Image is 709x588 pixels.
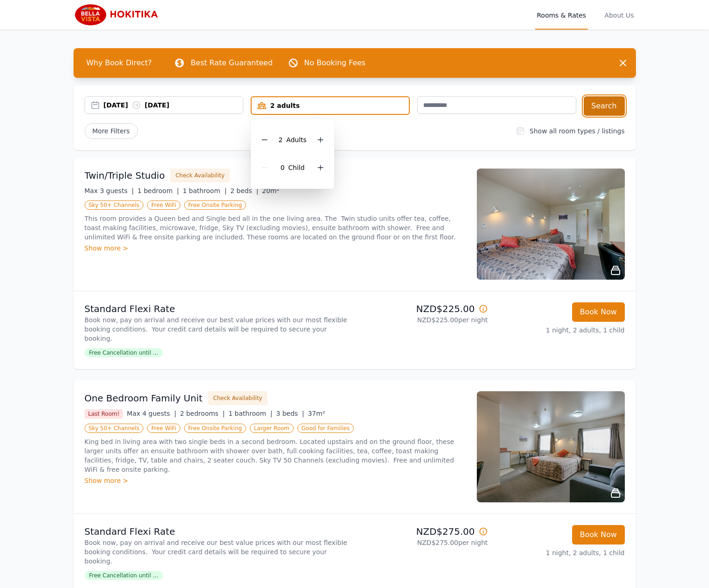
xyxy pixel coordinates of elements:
[572,302,625,322] button: Book Now
[183,187,227,194] span: 1 bathroom |
[85,348,163,357] span: Free Cancellation until ...
[104,100,243,110] div: [DATE] [DATE]
[74,4,163,26] img: Bella Vista Hokitika
[85,525,351,538] p: Standard Flexi Rate
[308,410,325,417] span: 37m²
[358,525,488,538] p: NZD$275.00
[495,325,625,335] p: 1 night, 2 adults, 1 child
[278,136,283,144] span: 2
[572,525,625,544] button: Book Now
[127,410,176,417] span: Max 4 guests |
[180,410,225,417] span: 2 bedrooms |
[85,538,351,566] p: Book now, pay on arrival and receive our best value prices with our most flexible booking conditi...
[85,392,203,405] h3: One Bedroom Family Unit
[288,164,304,171] span: Child
[280,164,284,171] span: 0
[495,548,625,557] p: 1 night, 2 adults, 1 child
[85,424,144,433] span: Sky 50+ Channels
[147,424,180,433] span: Free WiFi
[262,187,279,194] span: 20m²
[85,200,144,210] span: Sky 50+ Channels
[358,302,488,315] p: NZD$225.00
[584,96,625,116] button: Search
[276,410,304,417] span: 3 beds |
[85,409,123,419] span: Last Room!
[85,123,138,139] span: More Filters
[191,57,272,69] p: Best Rate Guaranteed
[85,571,163,580] span: Free Cancellation until ...
[250,424,294,433] span: Larger Room
[530,127,624,135] label: Show all room types / listings
[79,54,160,72] span: Why Book Direct?
[85,476,466,485] div: Show more >
[85,244,466,253] div: Show more >
[147,200,180,210] span: Free WiFi
[85,315,351,343] p: Book now, pay on arrival and receive our best value prices with our most flexible booking conditi...
[286,136,307,144] span: Adult s
[85,302,351,315] p: Standard Flexi Rate
[170,169,229,182] button: Check Availability
[85,169,165,182] h3: Twin/Triple Studio
[85,437,466,474] p: King bed in living area with two single beds in a second bedroom. Located upstairs and on the gro...
[184,424,246,433] span: Free Onsite Parking
[252,101,409,110] div: 2 adults
[85,187,134,194] span: Max 3 guests |
[358,315,488,325] p: NZD$225.00 per night
[297,424,354,433] span: Good for Families
[208,391,267,405] button: Check Availability
[230,187,259,194] span: 2 beds |
[358,538,488,547] p: NZD$275.00 per night
[137,187,179,194] span: 1 bedroom |
[85,214,466,242] p: This room provides a Queen bed and Single bed all in the one living area. The Twin studio units o...
[184,200,246,210] span: Free Onsite Parking
[304,57,366,69] p: No Booking Fees
[228,410,272,417] span: 1 bathroom |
